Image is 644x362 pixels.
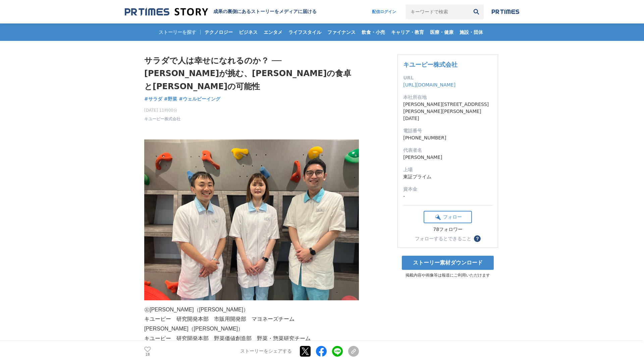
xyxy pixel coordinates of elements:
[144,305,359,315] p: ㊧[PERSON_NAME]（[PERSON_NAME]）
[492,9,519,14] img: prtimes
[164,96,177,102] span: #野菜
[415,236,471,241] div: フォローするとできること
[427,29,456,35] span: 医療・健康
[213,9,317,15] h2: 成果の裏側にあるストーリーをメディアに届ける
[424,227,472,233] div: 78フォロワー
[403,94,492,101] dt: 本社所在地
[403,154,492,161] dd: [PERSON_NAME]
[403,166,492,173] dt: 上場
[179,96,220,102] span: #ウェルビーイング
[388,29,427,35] span: キャリア・教育
[365,4,403,19] a: 配信ログイン
[424,211,472,223] button: フォロー
[403,61,458,68] a: キユーピー株式会社
[179,96,220,103] a: #ウェルビーイング
[144,116,180,122] a: キユーピー株式会社
[402,256,494,270] a: ストーリー素材ダウンロード
[406,4,469,19] input: キーワードで検索
[359,23,388,41] a: 飲食・小売
[236,29,260,35] span: ビジネス
[125,7,208,16] img: 成果の裏側にあるストーリーをメディアに届ける
[403,173,492,180] dd: 東証プライム
[144,54,359,93] h1: サラダで人は幸せになれるのか？ ── [PERSON_NAME]が挑む、[PERSON_NAME]の食卓と[PERSON_NAME]の可能性
[388,23,427,41] a: キャリア・教育
[403,82,455,87] a: [URL][DOMAIN_NAME]
[475,236,480,241] span: ？
[236,23,260,41] a: ビジネス
[403,127,492,134] dt: 電話番号
[469,4,484,19] button: 検索
[427,23,456,41] a: 医療・健康
[144,353,151,356] p: 18
[403,134,492,141] dd: [PHONE_NUMBER]
[325,23,358,41] a: ファイナンス
[403,74,492,81] dt: URL
[286,29,324,35] span: ライフスタイル
[286,23,324,41] a: ライフスタイル
[457,23,486,41] a: 施設・団体
[261,23,285,41] a: エンタメ
[125,7,317,16] a: 成果の裏側にあるストーリーをメディアに届ける 成果の裏側にあるストーリーをメディアに届ける
[144,324,359,334] p: [PERSON_NAME]（[PERSON_NAME]）
[144,139,359,300] img: thumbnail_04ac54d0-6d23-11f0-aa23-a1d248b80383.JPG
[397,273,498,278] p: 掲載内容や画像等は報道にご利用いただけます
[403,186,492,193] dt: 資本金
[457,29,486,35] span: 施設・団体
[240,349,292,355] p: ストーリーをシェアする
[202,23,235,41] a: テクノロジー
[144,96,162,102] span: #サラダ
[164,96,177,103] a: #野菜
[403,147,492,154] dt: 代表者名
[144,334,359,344] p: キユーピー 研究開発本部 野菜価値創造部 野菜・惣菜研究チーム
[261,29,285,35] span: エンタメ
[403,101,492,122] dd: [PERSON_NAME][STREET_ADDRESS][PERSON_NAME][PERSON_NAME][DATE]
[359,29,388,35] span: 飲食・小売
[144,314,359,324] p: キユーピー 研究開発本部 市販用開発部 マヨネーズチーム
[403,193,492,200] dd: -
[144,96,162,103] a: #サラダ
[474,235,481,242] button: ？
[202,29,235,35] span: テクノロジー
[144,107,180,113] span: [DATE] 11時00分
[325,29,358,35] span: ファイナンス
